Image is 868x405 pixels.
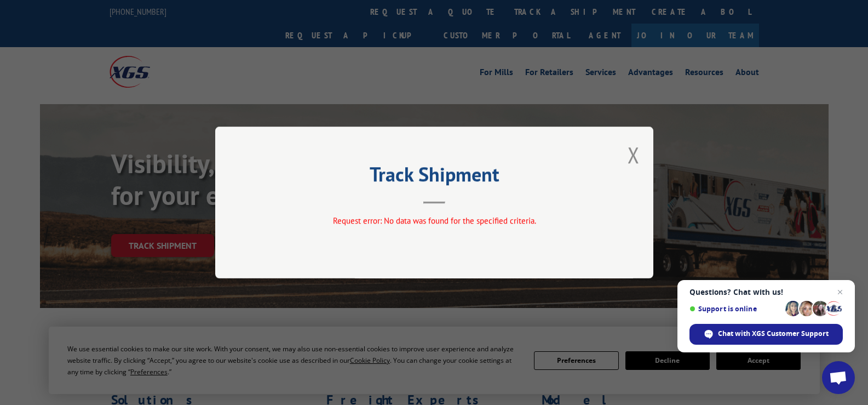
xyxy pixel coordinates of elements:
[689,324,843,345] div: Chat with XGS Customer Support
[689,288,843,296] span: Questions? Chat with us!
[718,329,829,339] span: Chat with XGS Customer Support
[270,167,599,187] h2: Track Shipment
[332,215,536,226] span: Request error: No data was found for the specified criteria.
[822,361,855,394] div: Open chat
[628,140,640,169] button: Close modal
[833,286,847,299] span: Close chat
[689,305,781,313] span: Support is online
